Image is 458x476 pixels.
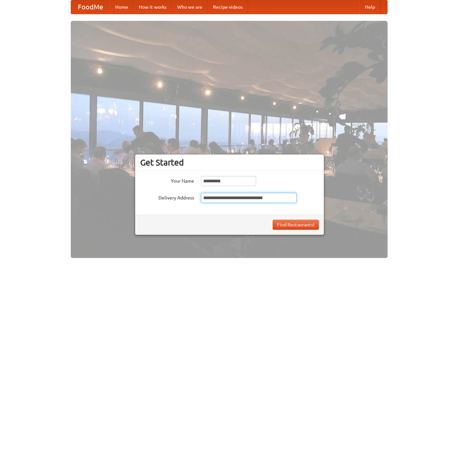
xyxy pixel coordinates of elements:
a: How it works [133,0,172,14]
a: FoodMe [71,0,110,14]
label: Delivery Address [140,193,194,201]
label: Your Name [140,176,194,184]
a: Recipe videos [208,0,248,14]
h3: Get Started [140,157,319,168]
a: Who we are [172,0,208,14]
a: Home [110,0,133,14]
button: Find Restaurants! [273,220,319,230]
a: Help [360,0,380,14]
